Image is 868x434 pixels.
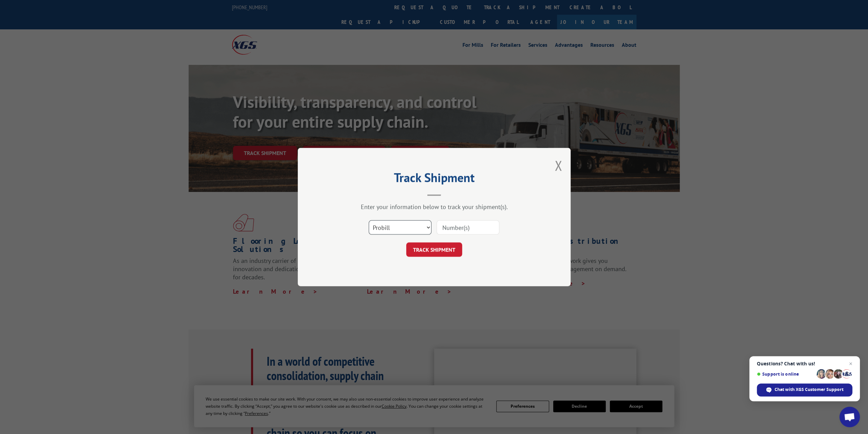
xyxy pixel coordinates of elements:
[406,242,462,257] button: TRACK SHIPMENT
[775,387,843,393] span: Chat with XGS Customer Support
[839,407,860,427] div: Open chat
[757,361,852,366] span: Questions? Chat with us!
[332,203,536,211] div: Enter your information below to track your shipment(s).
[555,156,562,174] button: Close modal
[757,372,814,377] span: Support is online
[847,360,855,368] span: Close chat
[757,383,852,396] div: Chat with XGS Customer Support
[437,220,499,235] input: Number(s)
[332,173,536,186] h2: Track Shipment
